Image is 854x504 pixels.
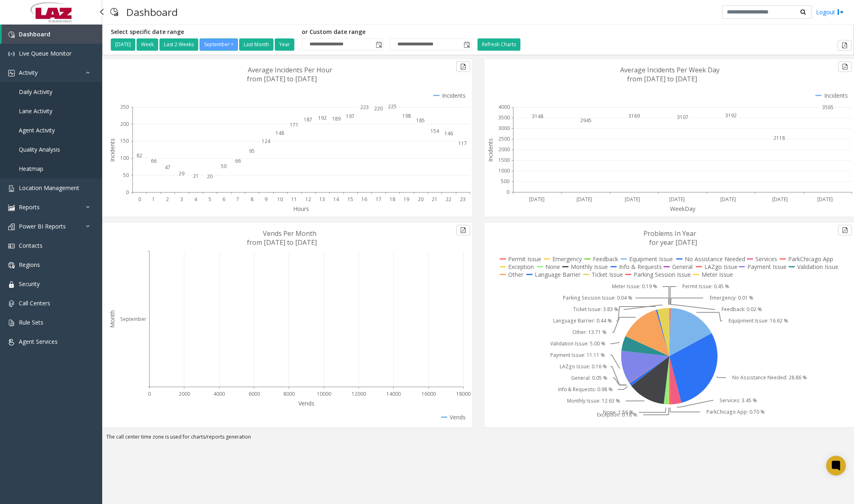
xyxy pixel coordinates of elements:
text: 6 [222,196,225,203]
button: [DATE] [111,38,135,51]
span: Toggle popup [374,39,383,50]
text: 198 [402,112,411,119]
text: Hours [293,205,309,213]
text: [DATE] [817,196,833,203]
text: 124 [262,138,271,145]
text: 12000 [352,390,366,397]
button: Export to pdf [838,225,852,235]
text: 16 [361,196,367,203]
text: 187 [304,116,312,123]
text: 2 [166,196,169,203]
text: 13 [319,196,325,203]
text: 189 [332,115,341,122]
text: 21 [432,196,437,203]
text: Services: 3.45 % [720,397,757,404]
text: 10 [277,196,283,203]
text: 4000 [213,390,225,397]
text: 185 [416,117,425,124]
text: 12 [305,196,311,203]
text: 95 [249,148,255,155]
text: General: 0.05 % [571,375,607,382]
text: 15 [347,196,353,203]
text: 2000 [179,390,190,397]
button: Last 2 Weeks [159,38,198,51]
span: Quality Analysis [19,146,60,153]
text: 21 [193,172,199,179]
text: 1500 [498,157,510,164]
text: [DATE] [720,196,735,203]
span: Dashboard [19,30,50,38]
span: Contacts [19,242,43,249]
img: 'icon' [8,262,15,269]
button: Export to pdf [456,225,470,235]
span: Power BI Reports [19,222,66,230]
text: 18 [390,196,395,203]
span: Activity [19,69,38,76]
text: [DATE] [576,196,592,203]
button: Last Month [239,38,273,51]
text: 6000 [249,390,260,397]
text: 192 [318,114,327,121]
text: 20 [207,173,213,180]
a: Logout [816,8,844,16]
text: 66 [235,157,241,164]
h3: Dashboard [122,2,182,22]
text: Validation Issue: 5.00 % [550,340,605,347]
text: [DATE] [669,196,685,203]
text: 11 [291,196,297,203]
text: Other: 13.71 % [572,329,607,336]
text: 4000 [498,103,510,110]
text: 500 [501,178,509,185]
span: Reports [19,203,40,211]
span: Live Queue Monitor [19,49,72,57]
text: 8000 [283,390,295,397]
text: Average Incidents Per Hour [248,65,332,74]
text: 148 [276,130,284,137]
text: 14000 [386,390,401,397]
text: 4 [194,196,197,203]
text: Incidents [108,138,116,162]
text: 0 [148,390,151,397]
text: 2118 [773,135,785,142]
text: ParkChicago App: 0.70 % [706,409,765,416]
img: 'icon' [8,204,15,211]
span: Security [19,280,40,288]
text: 197 [346,113,354,120]
button: Export to pdf [838,61,852,72]
text: 171 [290,121,298,128]
text: 29 [179,170,184,177]
text: 50 [221,163,226,170]
text: 22 [446,196,451,203]
text: for year [DATE] [649,238,697,247]
text: Meter Issue: 0.19 % [612,283,657,290]
text: 3107 [677,114,688,121]
text: 0 [138,196,141,203]
text: 2000 [498,146,510,153]
text: 20 [418,196,424,203]
text: LAZgo Issue: 0.16 % [560,363,607,370]
text: 7 [236,196,239,203]
text: 1000 [498,167,510,174]
text: 1 [152,196,155,203]
text: 3 [180,196,183,203]
text: 8 [251,196,253,203]
img: 'icon' [8,31,15,38]
text: Average Incidents Per Week Day [620,65,720,74]
text: Monthly Issue: 12.63 % [567,398,620,405]
text: 2945 [580,117,592,124]
text: Month [108,310,116,328]
text: None: 1.56 % [603,409,633,416]
text: 146 [444,130,453,137]
text: 117 [458,140,467,147]
text: 250 [120,103,129,110]
text: 3169 [628,112,640,119]
text: 3500 [498,114,510,121]
span: Regions [19,261,40,269]
h5: or Custom date range [302,29,471,36]
button: Year [275,38,294,51]
text: 18000 [456,390,471,397]
text: 0 [126,189,129,196]
span: Toggle popup [462,39,471,50]
button: Week [137,38,158,51]
text: 14 [333,196,339,203]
